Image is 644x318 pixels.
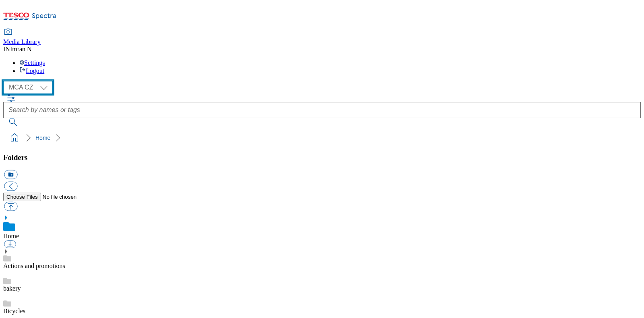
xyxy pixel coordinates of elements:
span: IN [3,46,10,52]
a: Bicycles [3,308,25,314]
span: Imran N [10,46,32,52]
a: Actions and promotions [3,262,65,269]
nav: breadcrumb [3,130,641,145]
a: Home [35,135,50,141]
span: Media Library [3,38,41,45]
a: Home [3,233,19,239]
h3: Folders [3,153,641,162]
a: bakery [3,285,21,292]
input: Search by names or tags [3,102,641,118]
a: Media Library [3,29,41,46]
a: Logout [19,67,44,74]
a: Settings [19,59,45,66]
a: home [8,131,21,144]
